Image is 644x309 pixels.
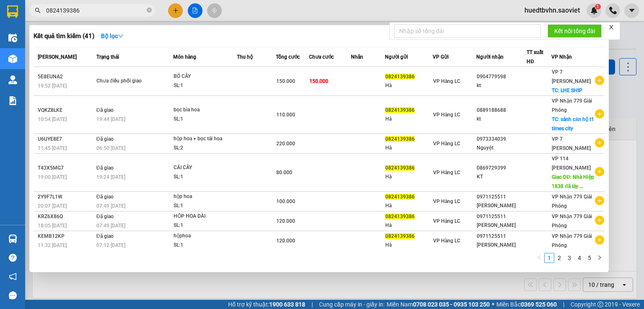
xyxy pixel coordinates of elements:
[552,194,592,209] span: VP Nhận 779 Giải Phóng
[174,163,236,173] div: CÁI CÂY
[96,54,119,60] span: Trạng thái
[38,212,94,221] div: KRZ6X86Q
[477,164,527,173] div: 0869729399
[433,218,460,224] span: VP Hàng LC
[477,135,527,144] div: 0973334039
[276,112,295,118] span: 110.000
[385,241,432,250] div: Hà
[9,254,17,262] span: question-circle
[174,232,236,241] div: hộphoa
[477,115,527,124] div: kt
[595,253,605,263] li: Next Page
[38,193,94,201] div: 2Y9F7L1W
[564,253,574,263] li: 3
[574,253,584,263] li: 4
[555,253,564,263] a: 2
[545,253,554,263] a: 1
[309,78,328,84] span: 150.000
[96,165,114,171] span: Đã giao
[8,234,17,243] img: warehouse-icon
[276,198,295,204] span: 100.000
[595,138,604,147] span: plus-circle
[309,54,334,60] span: Chưa cước
[96,145,125,151] span: 06:50 [DATE]
[38,145,67,151] span: 11:45 [DATE]
[477,193,527,201] div: 0971125511
[38,106,94,115] div: VQKZ8LKE
[551,54,572,60] span: VP Nhận
[477,221,527,230] div: [PERSON_NAME]
[174,81,236,90] div: SL: 1
[595,109,604,118] span: plus-circle
[548,24,602,38] button: Kết nối tổng đài
[385,194,415,200] span: 0824139386
[552,214,592,229] span: VP Nhận 779 Giải Phóng
[174,72,236,81] div: BÓ CÂY
[276,78,295,84] span: 150.000
[433,141,460,147] span: VP Hàng LC
[385,214,415,219] span: 0824139386
[476,54,504,60] span: Người nhận
[552,174,594,189] span: Giao DĐ: Nhà Hiệp 1838 đã láy ...
[595,253,605,263] button: right
[174,212,236,221] div: HỘP HOA DÀI
[174,106,236,115] div: bọc bìa hoa
[38,174,67,180] span: 19:00 [DATE]
[595,235,604,245] span: plus-circle
[174,192,236,201] div: hộp hoa
[595,216,604,225] span: plus-circle
[174,201,236,211] div: SL: 1
[385,173,432,181] div: Hà
[595,76,604,85] span: plus-circle
[597,255,602,260] span: right
[35,8,41,13] span: search
[276,141,295,147] span: 220.000
[118,33,124,39] span: down
[477,106,527,115] div: 0889188688
[537,255,542,260] span: left
[575,253,584,263] a: 4
[552,136,591,151] span: VP 7 [PERSON_NAME]
[96,233,114,239] span: Đã giao
[433,54,449,60] span: VP Gửi
[552,88,582,93] span: TC: LHE SHIP
[174,173,236,182] div: SL: 1
[433,112,460,118] span: VP Hàng LC
[433,238,460,244] span: VP Hàng LC
[552,233,592,248] span: VP Nhận 779 Giải Phóng
[394,24,541,38] input: Nhập số tổng đài
[38,116,67,122] span: 10:54 [DATE]
[385,81,432,90] div: Hà
[385,107,415,113] span: 0824139386
[433,78,460,84] span: VP Hàng LC
[527,49,543,64] span: TT xuất HĐ
[96,77,159,86] div: Chưa điều phối giao
[276,54,300,60] span: Tổng cước
[34,32,94,41] h3: Kết quả tìm kiếm ( 41 )
[38,135,94,144] div: U6UYE8E7
[96,223,125,229] span: 07:49 [DATE]
[544,253,554,263] li: 1
[477,232,527,241] div: 0971125511
[8,33,17,42] img: warehouse-icon
[174,115,236,124] div: SL: 1
[147,7,152,15] span: close-circle
[96,116,125,122] span: 19:44 [DATE]
[477,201,527,210] div: [PERSON_NAME]
[534,253,544,263] button: left
[433,198,460,204] span: VP Hàng LC
[96,107,114,113] span: Đã giao
[38,83,67,89] span: 19:52 [DATE]
[477,241,527,250] div: [PERSON_NAME]
[8,75,17,84] img: warehouse-icon
[173,54,196,60] span: Món hàng
[385,201,432,210] div: Hà
[385,144,432,152] div: Hà
[276,170,292,175] span: 80.000
[595,167,604,176] span: plus-circle
[477,173,527,181] div: KT
[96,214,114,219] span: Đã giao
[96,174,125,180] span: 19:24 [DATE]
[554,26,595,36] span: Kết nối tổng đài
[385,74,415,80] span: 0824139386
